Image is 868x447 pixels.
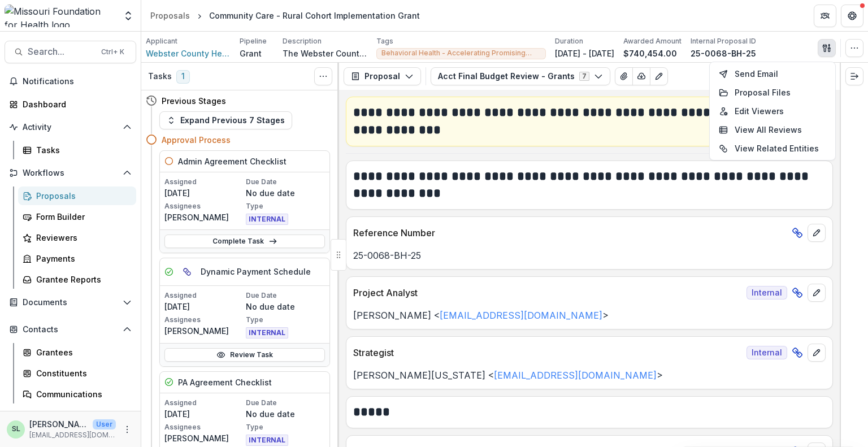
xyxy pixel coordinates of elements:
[246,290,325,301] p: Due Date
[691,36,756,46] p: Internal Proposal ID
[36,367,127,379] div: Constituents
[36,253,127,264] div: Payments
[5,95,136,114] a: Dashboard
[164,211,244,223] p: [PERSON_NAME]
[353,286,742,300] p: Project Analyst
[555,36,583,46] p: Duration
[164,408,244,420] p: [DATE]
[5,41,136,63] button: Search...
[283,36,322,46] p: Description
[164,348,325,362] a: Review Task
[5,5,116,27] img: Missouri Foundation for Health logo
[178,155,287,167] h5: Admin Agreement Checklist
[18,364,136,383] a: Constituents
[23,168,118,178] span: Workflows
[28,46,94,57] span: Search...
[164,187,244,199] p: [DATE]
[164,301,244,313] p: [DATE]
[246,214,288,225] span: INTERNAL
[246,435,288,446] span: INTERNAL
[240,36,267,46] p: Pipeline
[36,190,127,202] div: Proposals
[148,72,172,81] h3: Tasks
[246,327,288,338] span: INTERNAL
[246,315,325,325] p: Type
[36,274,127,285] div: Grantee Reports
[23,77,132,86] span: Notifications
[353,249,826,262] p: 25-0068-BH-25
[23,325,118,335] span: Contacts
[18,249,136,268] a: Payments
[283,47,367,59] p: The Webster County Health Unit proposes a Community Care Team to connect residents with essential...
[29,430,116,440] p: [EMAIL_ADDRESS][DOMAIN_NAME]
[12,426,20,433] div: Sada Lindsey
[36,144,127,156] div: Tasks
[146,47,231,59] a: Webster County Health Unit
[555,47,614,59] p: [DATE] - [DATE]
[159,111,292,129] button: Expand Previous 7 Stages
[178,263,196,281] button: View dependent tasks
[146,7,194,24] a: Proposals
[246,187,325,199] p: No due date
[164,432,244,444] p: [PERSON_NAME]
[23,98,127,110] div: Dashboard
[18,270,136,289] a: Grantee Reports
[29,418,88,430] p: [PERSON_NAME]
[36,232,127,244] div: Reviewers
[18,343,136,362] a: Grantees
[201,266,311,277] h5: Dynamic Payment Schedule
[5,408,136,426] button: Open Data & Reporting
[146,36,177,46] p: Applicant
[164,422,244,432] p: Assignees
[93,419,116,429] p: User
[623,36,682,46] p: Awarded Amount
[120,5,136,27] button: Open entity switcher
[440,310,602,321] a: [EMAIL_ADDRESS][DOMAIN_NAME]
[845,67,863,85] button: Expand right
[120,423,134,436] button: More
[164,325,244,337] p: [PERSON_NAME]
[808,224,826,242] button: edit
[494,370,657,381] a: [EMAIL_ADDRESS][DOMAIN_NAME]
[615,67,633,85] button: View Attached Files
[18,385,136,403] a: Communications
[5,320,136,338] button: Open Contacts
[164,290,244,301] p: Assigned
[36,388,127,400] div: Communications
[5,118,136,136] button: Open Activity
[314,67,332,85] button: Toggle View Cancelled Tasks
[164,201,244,211] p: Assignees
[18,186,136,205] a: Proposals
[431,67,610,85] button: Acct Final Budget Review - Grants7
[164,398,244,408] p: Assigned
[5,164,136,182] button: Open Workflows
[18,141,136,159] a: Tasks
[353,346,742,359] p: Strategist
[353,309,826,322] p: [PERSON_NAME] < >
[164,177,244,187] p: Assigned
[808,284,826,302] button: edit
[623,47,677,59] p: $740,454.00
[150,10,190,21] div: Proposals
[162,95,226,107] h4: Previous Stages
[99,46,127,58] div: Ctrl + K
[246,201,325,211] p: Type
[240,47,262,59] p: Grant
[353,226,787,240] p: Reference Number
[23,123,118,132] span: Activity
[36,211,127,223] div: Form Builder
[176,70,190,84] span: 1
[164,235,325,248] a: Complete Task
[747,286,787,300] span: Internal
[246,408,325,420] p: No due date
[246,177,325,187] p: Due Date
[18,207,136,226] a: Form Builder
[650,67,668,85] button: Edit as form
[808,344,826,362] button: edit
[162,134,231,146] h4: Approval Process
[747,346,787,359] span: Internal
[164,315,244,325] p: Assignees
[5,72,136,90] button: Notifications
[376,36,393,46] p: Tags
